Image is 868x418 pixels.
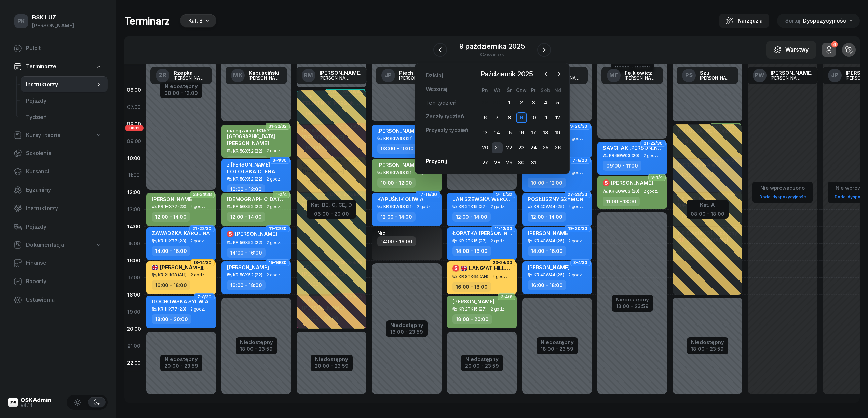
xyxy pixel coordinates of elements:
a: Szkolenia [8,145,108,161]
span: 2 godz. [417,204,432,209]
div: 16:00 - 18:00 [528,280,566,290]
div: [PERSON_NAME] [249,76,282,80]
span: 31-32/32 [269,126,287,127]
div: [PERSON_NAME] [320,76,352,80]
div: 12 [552,112,563,123]
div: Nd [552,87,564,93]
div: KR 4CW44 (25) [534,170,564,175]
a: ZRRzepka[PERSON_NAME] [150,67,212,84]
div: Śr [503,87,515,93]
button: Sortuj Dyspozycyjność [777,14,860,28]
div: 21 [492,142,503,153]
span: [PERSON_NAME][DEMOGRAPHIC_DATA] [152,264,261,271]
div: 18 [540,127,551,138]
div: 11 [540,112,551,123]
span: 2 godz. [568,136,583,141]
div: 27 [479,157,490,168]
a: Pulpit [8,40,108,57]
span: 11-12/30 [494,228,512,229]
button: Niedostępny20:00 - 23:59 [465,355,499,370]
div: KR 8TK64 (AN) [459,274,488,279]
div: [PERSON_NAME] [32,21,74,30]
span: 2 godz. [191,273,205,277]
a: Wczoraj [420,83,453,96]
div: Kat. B [188,17,203,25]
span: 27-28/30 [568,194,587,195]
div: 10:00 - 12:00 [377,178,416,188]
a: Instruktorzy [21,76,108,93]
div: 00:00 - 12:00 [164,89,198,96]
span: Terminarze [26,62,56,71]
span: 21-22/30 [192,228,212,229]
div: Rzepka [174,70,206,75]
div: 24 [528,142,539,153]
span: $ [605,181,608,185]
div: v4.1.1 [21,403,52,408]
span: [PERSON_NAME] [377,162,419,168]
span: 2 godz. [267,204,281,209]
button: Narzędzia [719,14,769,28]
div: Kapuściński [249,70,282,75]
div: 18:00 - 23:59 [240,345,273,352]
span: 2 godz. [568,239,583,243]
div: 3 [528,97,539,108]
button: Niedostępny13:00 - 23:59 [616,296,649,311]
span: JP [831,72,838,78]
div: 4 [831,41,838,48]
span: GOCHOWSKA SYLWIA [152,298,208,305]
span: Raporty [26,277,102,286]
span: MF [609,72,618,78]
span: POSŁUSZNY SZYMON [528,196,583,202]
div: Nic [377,230,385,236]
div: 08:00 [124,116,144,133]
a: Ten tydzień [420,96,462,110]
div: 1 [504,97,515,108]
div: 06:00 [124,82,144,99]
div: 9 października 2025 [459,43,525,50]
a: PW[PERSON_NAME][PERSON_NAME] [747,67,818,84]
a: PSSzul[PERSON_NAME] [677,67,738,84]
div: 20:00 [124,320,144,337]
span: 7-8/20 [573,160,587,161]
div: KR 4CW44 (25) [534,273,564,277]
div: 18:00 - 23:59 [541,345,574,352]
div: 21:00 [124,337,144,355]
div: 2 [516,97,527,108]
div: Niedostępny [240,340,273,345]
a: Kursanci [8,163,108,180]
span: JP [385,72,392,78]
div: KR 5GX52 (22) [233,177,262,181]
div: Kat. A [691,201,724,210]
div: KR 1HX77 (23) [158,239,186,243]
a: Tydzień [21,109,108,126]
span: JANISZEWSKA WERONIKA [452,196,519,202]
div: KR 5GX52 (22) [233,149,262,153]
div: 11:00 - 13:00 [603,197,640,206]
div: czwartek [459,52,525,57]
div: KR 2TK15 (27) [459,307,487,311]
span: RM [304,72,313,78]
div: 30 [516,157,527,168]
div: 8 [504,112,515,123]
div: 22:00 [124,355,144,372]
div: 12:00 - 14:00 [227,212,265,222]
a: Dokumentacja [8,237,108,253]
a: MKKapuściński[PERSON_NAME] [226,67,287,84]
div: 14 [492,127,503,138]
div: 13:00 - 23:59 [616,302,649,309]
a: Dodaj dyspozycyjność [757,193,809,201]
div: 14:00 - 16:00 [152,246,190,256]
span: 13-14/30 [193,262,212,263]
div: 29 [482,100,488,105]
button: Kat. B [178,14,216,28]
span: PS [685,72,693,78]
span: 3-4/30 [573,262,587,263]
span: [DEMOGRAPHIC_DATA][PERSON_NAME] [227,196,328,202]
div: Sob [540,87,552,93]
a: Ustawienia [8,292,108,308]
span: 2 godz. [643,153,658,158]
div: Czw [515,87,527,93]
button: Kat. A08:00 - 18:00 [691,201,724,217]
div: Szul [700,70,733,75]
button: Niedostępny18:00 - 23:59 [240,338,273,353]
